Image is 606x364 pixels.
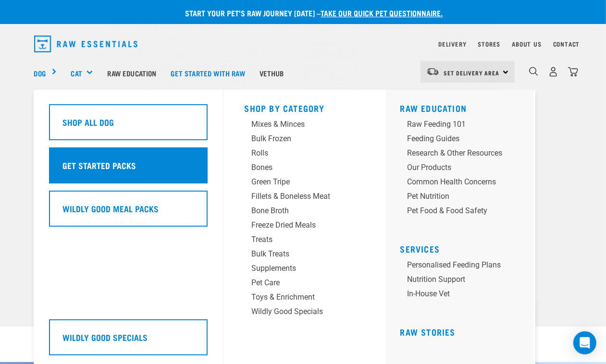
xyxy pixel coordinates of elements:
[245,176,365,191] a: Green Tripe
[400,162,526,176] a: Our Products
[529,67,538,76] img: home-icon-1@2x.png
[252,162,342,173] div: Bones
[252,277,342,289] div: Pet Care
[100,54,163,92] a: Raw Education
[252,191,342,202] div: Fillets & Boneless Meat
[252,133,342,145] div: Bulk Frozen
[438,42,466,46] a: Delivery
[252,147,342,159] div: Rolls
[245,263,365,277] a: Supplements
[408,133,503,145] div: Feeding Guides
[245,306,365,320] a: Wildly Good Specials
[252,263,342,274] div: Supplements
[408,147,503,159] div: Research & Other Resources
[252,234,342,245] div: Treats
[252,248,342,260] div: Bulk Treats
[400,147,526,162] a: Research & Other Resources
[49,191,208,234] a: Wildly Good Meal Packs
[245,234,365,248] a: Treats
[63,331,148,343] h5: Wildly Good Specials
[245,191,365,205] a: Fillets & Boneless Meat
[400,191,526,205] a: Pet Nutrition
[34,36,138,52] img: Raw Essentials Logo
[408,176,503,188] div: Common Health Concerns
[400,176,526,191] a: Common Health Concerns
[408,162,503,173] div: Our Products
[400,288,526,303] a: In-house vet
[400,106,467,110] a: Raw Education
[245,248,365,263] a: Bulk Treats
[245,219,365,234] a: Freeze Dried Meals
[400,133,526,147] a: Feeding Guides
[245,147,365,162] a: Rolls
[400,329,456,334] a: Raw Stories
[34,68,46,79] a: Dog
[568,67,578,77] img: home-icon@2x.png
[512,42,541,46] a: About Us
[408,205,503,217] div: Pet Food & Food Safety
[245,162,365,176] a: Bones
[548,67,558,77] img: user.png
[400,119,526,133] a: Raw Feeding 101
[63,202,159,215] h5: Wildly Good Meal Packs
[444,71,500,74] span: Set Delivery Area
[252,306,342,317] div: Wildly Good Specials
[245,205,365,219] a: Bone Broth
[252,291,342,303] div: Toys & Enrichment
[26,32,580,56] nav: dropdown navigation
[252,176,342,188] div: Green Tripe
[252,54,291,92] a: Vethub
[245,103,365,111] h5: Shop By Category
[408,119,503,130] div: Raw Feeding 101
[245,291,365,306] a: Toys & Enrichment
[49,147,208,191] a: Get Started Packs
[408,191,503,202] div: Pet Nutrition
[553,42,580,46] a: Contact
[49,319,208,363] a: Wildly Good Specials
[164,54,252,92] a: Get started with Raw
[478,42,501,46] a: Stores
[400,259,526,274] a: Personalised Feeding Plans
[63,159,136,171] h5: Get Started Packs
[400,205,526,219] a: Pet Food & Food Safety
[400,244,526,252] h5: Services
[49,104,208,147] a: Shop All Dog
[252,205,342,217] div: Bone Broth
[71,68,82,79] a: Cat
[245,133,365,147] a: Bulk Frozen
[321,11,443,15] a: take our quick pet questionnaire.
[63,116,114,128] h5: Shop All Dog
[245,277,365,291] a: Pet Care
[252,119,342,130] div: Mixes & Minces
[400,274,526,288] a: Nutrition Support
[426,67,439,76] img: van-moving.png
[245,119,365,133] a: Mixes & Minces
[252,219,342,231] div: Freeze Dried Meals
[573,331,596,354] div: Open Intercom Messenger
